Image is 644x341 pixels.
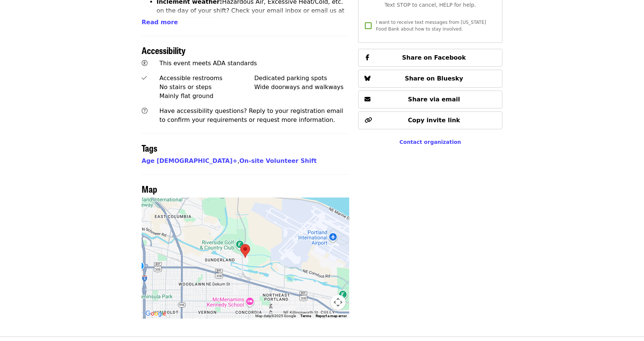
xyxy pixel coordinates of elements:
[400,139,461,145] a: Contact organization
[239,157,316,164] a: On-site Volunteer Shift
[331,295,345,310] button: Map camera controls
[408,117,460,124] span: Copy invite link
[358,49,502,67] button: Share on Facebook
[160,74,255,83] div: Accessible restrooms
[405,75,463,82] span: Share on Bluesky
[300,314,311,318] a: Terms (opens in new tab)
[402,54,466,61] span: Share on Facebook
[142,157,237,164] a: Age [DEMOGRAPHIC_DATA]+
[160,83,255,92] div: No stairs or steps
[142,157,239,164] span: ,
[316,314,347,318] a: Report a map error
[143,309,168,319] a: Open this area in Google Maps (opens a new window)
[142,182,157,195] span: Map
[160,107,343,123] span: Have accessibility questions? Reply to your registration email to confirm your requirements or re...
[143,309,168,319] img: Google
[358,91,502,108] button: Share via email
[408,96,460,103] span: Share via email
[160,60,257,67] span: This event meets ADA standards
[254,74,349,83] div: Dedicated parking spots
[142,141,157,154] span: Tags
[142,107,148,114] i: question-circle icon
[254,83,349,92] div: Wide doorways and walkways
[358,111,502,129] button: Copy invite link
[142,44,186,57] span: Accessibility
[255,314,296,318] span: Map data ©2025 Google
[142,19,178,26] span: Read more
[160,92,255,101] div: Mainly flat ground
[142,75,147,82] i: check icon
[142,18,178,27] button: Read more
[142,60,148,67] i: universal-access icon
[358,70,502,88] button: Share on Bluesky
[376,20,486,32] span: I want to receive text messages from [US_STATE] Food Bank about how to stay involved.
